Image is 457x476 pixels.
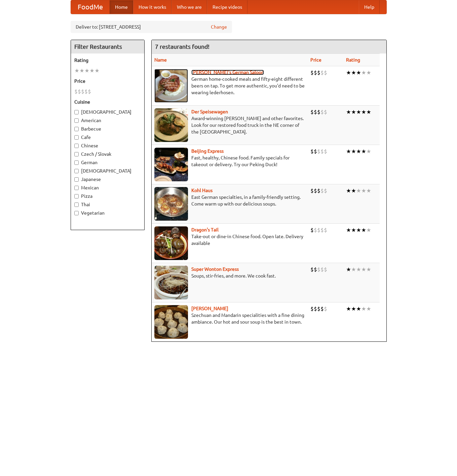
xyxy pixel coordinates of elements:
li: $ [314,69,317,76]
input: Chinese [74,144,79,148]
img: beijing.jpg [154,148,188,181]
li: ★ [366,226,371,234]
label: [DEMOGRAPHIC_DATA] [74,168,141,174]
li: ★ [366,108,371,116]
li: ★ [361,148,366,155]
label: Chinese [74,142,141,149]
li: $ [317,148,320,155]
li: ★ [361,108,366,116]
a: Der Speisewagen [191,109,228,114]
li: ★ [366,148,371,155]
p: Take-out or dine-in Chinese food. Open late. Delivery available [154,233,305,247]
img: superwonton.jpg [154,266,188,299]
a: FoodMe [71,0,110,14]
input: [DEMOGRAPHIC_DATA] [74,169,79,173]
li: $ [310,187,314,194]
li: ★ [346,226,351,234]
label: Pizza [74,193,141,199]
input: Pizza [74,194,79,198]
li: $ [314,148,317,155]
li: ★ [351,108,356,116]
p: Soups, stir-fries, and more. We cook fast. [154,272,305,279]
li: ★ [366,69,371,76]
a: Super Wonton Express [191,266,239,272]
li: ★ [346,69,351,76]
a: Kohl Haus [191,188,213,193]
label: Czech / Slovak [74,151,141,157]
p: Szechuan and Mandarin specialities with a fine dining ambiance. Our hot and sour soup is the best... [154,312,305,325]
h5: Rating [74,57,141,64]
b: Dragon's Tail [191,227,219,232]
a: Change [211,24,227,30]
li: $ [314,108,317,116]
a: Who we are [172,0,207,14]
li: ★ [351,148,356,155]
li: $ [324,305,327,313]
h5: Price [74,78,141,84]
p: Award-winning [PERSON_NAME] and other favorites. Look for our restored food truck in the NE corne... [154,115,305,135]
li: $ [324,226,327,234]
li: ★ [346,108,351,116]
li: ★ [351,69,356,76]
li: ★ [79,67,84,74]
li: ★ [356,305,361,313]
li: $ [314,226,317,234]
input: Mexican [74,186,79,190]
li: ★ [351,266,356,273]
a: [PERSON_NAME]'s German Saloon [191,70,264,75]
li: $ [320,148,324,155]
li: $ [84,88,88,95]
li: $ [310,69,314,76]
p: German home-cooked meals and fifty-eight different beers on tap. To get more authentic, you'd nee... [154,76,305,96]
li: ★ [351,305,356,313]
ng-pluralize: 7 restaurants found! [155,43,210,50]
input: German [74,160,79,165]
li: $ [317,226,320,234]
p: Fast, healthy, Chinese food. Family specials for takeout or delivery. Try our Peking Duck! [154,154,305,168]
li: ★ [84,67,89,74]
li: $ [88,88,91,95]
li: ★ [356,108,361,116]
li: ★ [361,266,366,273]
li: $ [320,187,324,194]
li: ★ [356,187,361,194]
label: [DEMOGRAPHIC_DATA] [74,109,141,115]
h5: Cuisine [74,99,141,105]
li: $ [317,69,320,76]
li: ★ [356,266,361,273]
a: Name [154,57,167,63]
li: $ [314,187,317,194]
a: Price [310,57,321,63]
li: $ [310,226,314,234]
img: speisewagen.jpg [154,108,188,142]
input: Japanese [74,177,79,182]
input: Barbecue [74,127,79,131]
li: ★ [74,67,79,74]
li: $ [310,108,314,116]
li: ★ [346,187,351,194]
li: $ [78,88,81,95]
a: How it works [133,0,172,14]
li: $ [310,148,314,155]
li: $ [320,108,324,116]
li: ★ [346,266,351,273]
li: $ [317,108,320,116]
li: $ [324,69,327,76]
a: Home [110,0,133,14]
li: ★ [361,305,366,313]
li: ★ [356,226,361,234]
li: $ [317,305,320,313]
input: Czech / Slovak [74,152,79,156]
label: Barbecue [74,125,141,132]
li: $ [320,69,324,76]
li: $ [310,305,314,313]
label: German [74,159,141,166]
p: East German specialties, in a family-friendly setting. Come warm up with our delicious soups. [154,194,305,207]
li: ★ [366,266,371,273]
li: $ [317,266,320,273]
a: Recipe videos [207,0,247,14]
li: ★ [361,226,366,234]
